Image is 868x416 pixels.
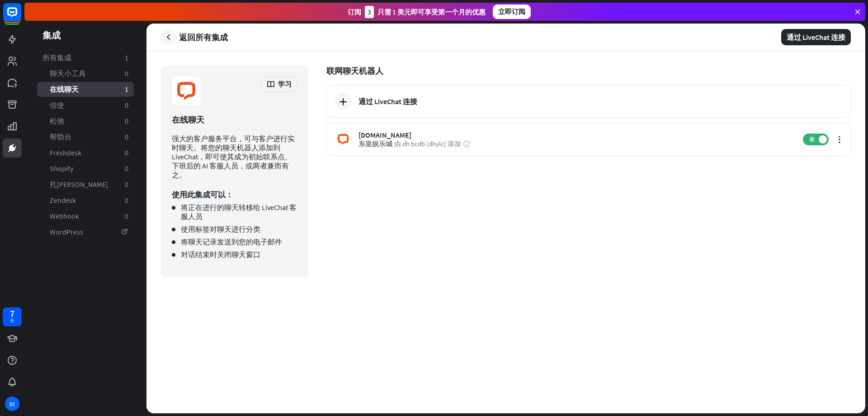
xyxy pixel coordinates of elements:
font: 1 [125,53,128,62]
font: [DOMAIN_NAME] [359,130,411,139]
a: Shopify 0 [37,161,134,176]
font: WordPress [50,227,83,236]
font: 扎[PERSON_NAME] [50,180,108,189]
a: 所有集成 1 [37,50,134,65]
a: Zendesk 0 [37,193,134,208]
a: 帮助台 0 [37,129,134,144]
font: Zendesk [50,196,76,205]
font: 在线聊天 [172,115,204,125]
span: 东皇娱乐城 [359,139,392,148]
a: 扎[PERSON_NAME] 0 [37,177,134,192]
font: 0 [125,196,128,205]
a: Freshdesk 0 [37,145,134,160]
font: 在线聊天 [50,85,79,94]
font: 0 [125,211,128,220]
font: 在 [809,136,815,143]
font: 使用标签对聊天进行分类 [181,225,260,234]
font: 0 [125,132,128,141]
font: 强大的客户服务平台，可与客户进行实时聊天。将您的聊天机器人添加到 LiveChat，即可使其成为初始联系点、下班后的 AI 客服人员，或两者兼而有之。 [172,134,295,179]
font: 0 [125,69,128,78]
font: 将聊天记录发送到您的电子邮件 [181,237,282,246]
font: 0 [125,100,128,110]
font: Webhook [50,211,79,220]
font: 松弛 [50,116,64,125]
font: 由 dh bcdb (dhylc) 添加 [394,139,461,148]
a: 松弛 0 [37,114,134,129]
a: 返回所有集成 [161,30,228,44]
font: 7 [10,308,14,319]
font: 只需 1 美元即可享受第一个月的优惠 [377,8,486,16]
font: 帮助台 [50,132,71,141]
button: 通过 LiveChat 连接 [781,29,851,45]
font: 返回所有集成 [179,32,228,43]
font: 所有集成 [42,53,71,62]
font: 联网聊天机器人 [326,66,383,76]
a: WordPress [37,225,134,239]
a: Webhook 0 [37,209,134,224]
font: 使用此集成可以： [172,190,233,200]
font: 集成 [42,29,61,41]
font: 订阅 [348,8,361,16]
font: 立即订阅 [498,7,525,16]
font: 通过 LiveChat 连接 [787,33,845,42]
font: 信使 [50,100,64,110]
font: 0 [125,148,128,157]
font: 3 [368,8,371,16]
a: 7 天 [3,307,22,326]
font: D( [9,401,15,407]
font: 1 [125,85,128,94]
button: 打开 LiveChat 聊天小部件 [7,4,34,31]
font: 天 [10,318,14,324]
font: 聊天小工具 [50,69,86,78]
font: 0 [125,180,128,189]
font: 将正在进行的聊天转移给 LiveChat 客服人员 [181,203,297,221]
font: 0 [125,164,128,173]
font: Freshdesk [50,148,81,157]
font: 学习 [278,80,292,88]
font: 0 [125,116,128,125]
a: 信使 0 [37,98,134,113]
a: 聊天小工具 0 [37,66,134,81]
font: 通过 LiveChat 连接 [359,97,417,106]
font: Shopify [50,164,73,173]
font: 对话结束时关闭聊天窗口 [181,250,260,259]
